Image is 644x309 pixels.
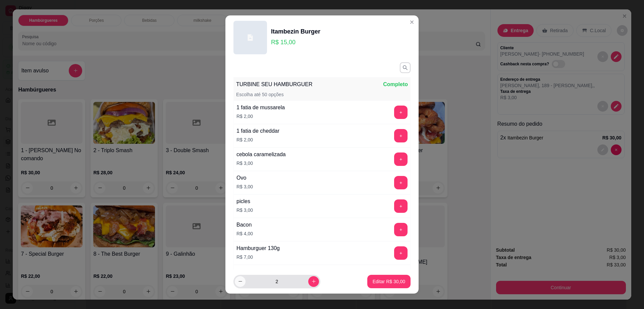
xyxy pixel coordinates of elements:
button: add [394,246,408,260]
div: Bacon [236,221,253,229]
button: add [394,176,408,189]
p: TURBINE SEU HAMBURGUER [236,80,313,88]
p: Completo [383,80,408,88]
button: increase-product-quantity [308,276,319,287]
p: R$ 3,00 [236,183,253,190]
div: Itambezin Burger [271,27,320,36]
p: R$ 4,00 [236,230,253,237]
p: R$ 2,00 [236,113,285,120]
p: R$ 3,00 [236,160,286,167]
button: decrease-product-quantity [235,276,246,287]
div: Queijo empanado [236,268,279,276]
div: 1 fatia de mussarela [236,104,285,112]
button: add [394,129,408,142]
button: Close [407,17,417,27]
p: R$ 3,00 [236,207,253,213]
p: R$ 15,00 [271,38,320,47]
p: Editar R$ 30,00 [373,278,405,285]
p: R$ 2,00 [236,136,279,143]
button: add [394,199,408,213]
p: Escolha até 50 opções [236,91,284,98]
button: add [394,106,408,119]
div: Ovo [236,174,253,182]
div: 1 fatia de cheddar [236,127,279,135]
button: add [394,223,408,236]
button: add [394,152,408,166]
button: Editar R$ 30,00 [367,275,411,288]
div: Hamburguer 130g [236,244,280,252]
p: R$ 7,00 [236,254,280,260]
div: picles [236,197,253,205]
div: cebola caramelizada [236,150,286,159]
